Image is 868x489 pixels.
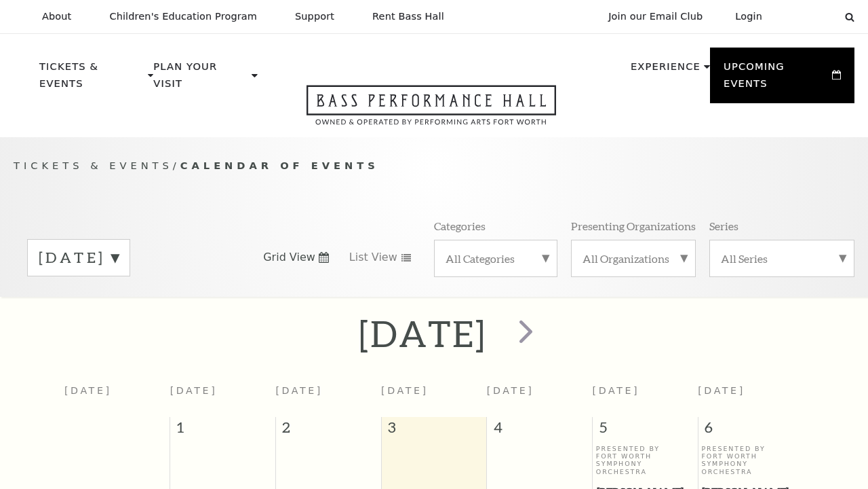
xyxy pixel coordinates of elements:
[295,11,334,22] p: Support
[446,251,546,266] label: All Categories
[571,219,696,233] p: Presenting Organizations
[487,417,592,444] span: 4
[724,58,829,100] p: Upcoming Events
[170,417,275,444] span: 1
[275,385,323,396] span: [DATE]
[153,58,248,100] p: Plan Your Visit
[109,11,257,22] p: Children's Education Program
[583,251,684,266] label: All Organizations
[698,385,745,396] span: [DATE]
[180,160,379,171] span: Calendar of Events
[42,11,71,22] p: About
[593,385,640,396] span: [DATE]
[784,10,832,23] select: Select:
[39,247,119,268] label: [DATE]
[701,445,800,476] p: Presented By Fort Worth Symphony Orchestra
[14,158,854,175] p: /
[593,417,698,444] span: 5
[434,219,486,233] p: Categories
[381,385,429,396] span: [DATE]
[698,417,804,444] span: 6
[263,250,315,265] span: Grid View
[487,385,534,396] span: [DATE]
[709,219,738,233] p: Series
[14,160,173,171] span: Tickets & Events
[631,58,701,83] p: Experience
[39,58,144,100] p: Tickets & Events
[359,312,487,355] h2: [DATE]
[382,417,487,444] span: 3
[596,445,694,476] p: Presented By Fort Worth Symphony Orchestra
[500,310,549,358] button: next
[372,11,444,22] p: Rent Bass Hall
[721,251,843,266] label: All Series
[349,250,397,265] span: List View
[170,385,218,396] span: [DATE]
[276,417,381,444] span: 2
[64,377,170,417] th: [DATE]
